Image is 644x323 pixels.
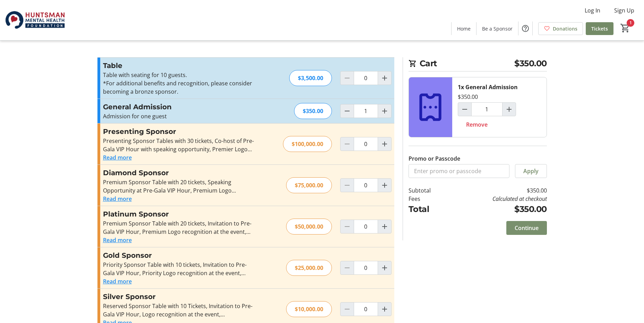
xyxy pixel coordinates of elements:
span: Continue [515,224,539,232]
td: $350.00 [448,203,547,215]
button: Remove [458,118,496,131]
button: Continue [506,221,547,235]
button: Increment by one [378,261,391,274]
button: Apply [515,164,547,178]
h2: Cart [409,57,547,71]
span: Apply [523,167,539,175]
span: Home [457,25,471,32]
button: Read more [103,277,132,286]
span: Tickets [591,25,608,32]
h3: Gold Sponsor [103,250,255,261]
button: Increment by one [378,220,391,233]
button: Read more [103,153,132,162]
div: 1x General Admission [458,83,518,91]
div: $3,500.00 [289,70,332,86]
button: Help [518,22,532,35]
h3: Diamond Sponsor [103,168,255,178]
button: Decrement by one [458,103,471,116]
input: Diamond Sponsor Quantity [354,178,378,192]
input: Silver Sponsor Quantity [354,302,378,316]
div: $50,000.00 [286,219,332,235]
p: *For additional benefits and recognition, please consider becoming a bronze sponsor. [103,79,255,96]
button: Sign Up [609,5,640,16]
td: Fees [409,195,449,203]
div: Presenting Sponsor Tables with 30 tickets, Co-host of Pre-Gala VIP Hour with speaking opportunity... [103,137,255,153]
div: Premium Sponsor Table with 20 tickets, Invitation to Pre-Gala VIP Hour, Premium Logo recognition ... [103,219,255,236]
button: Read more [103,236,132,244]
input: Presenting Sponsor Quantity [354,137,378,151]
h3: Presenting Sponsor [103,126,255,137]
button: Increment by one [378,71,391,85]
button: Cart [619,22,632,34]
div: $75,000.00 [286,177,332,193]
div: $350.00 [458,93,478,101]
input: Enter promo or passcode [409,164,509,178]
div: $100,000.00 [283,136,332,152]
div: Priority Sponsor Table with 10 tickets, Invitation to Pre-Gala VIP Hour, Priority Logo recognitio... [103,261,255,277]
td: Total [409,203,449,215]
button: Increment by one [378,179,391,192]
button: Log In [579,5,606,16]
h3: Table [103,60,255,71]
span: Be a Sponsor [482,25,513,32]
button: Read more [103,195,132,203]
button: Decrement by one [341,104,354,118]
div: Premium Sponsor Table with 20 tickets, Speaking Opportunity at Pre-Gala VIP Hour, Premium Logo re... [103,178,255,195]
span: Remove [466,120,488,129]
input: General Admission Quantity [354,104,378,118]
input: General Admission Quantity [471,102,503,116]
td: Calculated at checkout [448,195,547,203]
button: Increment by one [378,303,391,316]
label: Promo or Passcode [409,154,460,163]
p: Admission for one guest [103,112,255,120]
button: Increment by one [378,104,391,118]
span: Donations [553,25,577,32]
h3: Platinum Sponsor [103,209,255,219]
div: Reserved Sponsor Table with 10 Tickets, Invitation to Pre-Gala VIP Hour, Logo recognition at the ... [103,302,255,318]
a: Tickets [586,22,613,35]
td: $350.00 [448,186,547,195]
h3: Silver Sponsor [103,291,255,302]
div: $350.00 [294,103,332,119]
h3: General Admission [103,102,255,112]
td: Subtotal [409,186,449,195]
div: $25,000.00 [286,260,332,276]
input: Gold Sponsor Quantity [354,261,378,275]
a: Home [452,22,476,35]
a: Donations [538,22,583,35]
p: Table with seating for 10 guests. [103,71,255,79]
span: Sign Up [614,6,634,15]
span: $350.00 [514,57,547,70]
a: Be a Sponsor [476,22,518,35]
input: Table Quantity [354,71,378,85]
button: Increment by one [503,103,516,116]
span: Log In [585,6,600,15]
input: Platinum Sponsor Quantity [354,220,378,233]
button: Increment by one [378,137,391,151]
img: Huntsman Mental Health Foundation's Logo [4,3,66,37]
div: $10,000.00 [286,301,332,317]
